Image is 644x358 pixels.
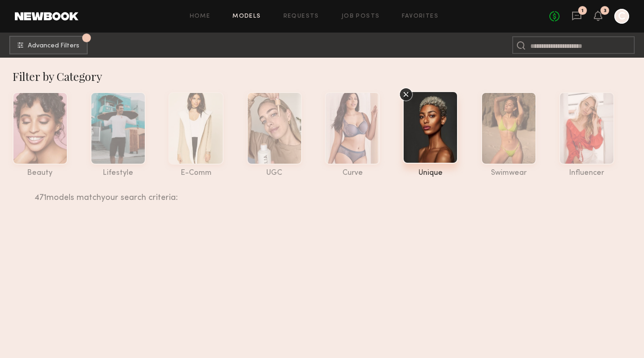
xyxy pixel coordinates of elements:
[9,36,88,54] button: 1Advanced Filters
[581,8,584,13] div: 1
[190,13,211,20] a: Home
[13,169,68,177] div: beauty
[232,13,261,20] a: Models
[614,9,629,24] a: C
[247,169,302,177] div: UGC
[28,43,79,49] span: Advanced Filters
[168,169,224,177] div: e-comm
[13,69,641,84] div: Filter by Category
[283,13,319,20] a: Requests
[572,11,582,22] a: 1
[402,13,438,20] a: Favorites
[90,169,146,177] div: lifestyle
[325,169,380,177] div: curve
[559,169,614,177] div: influencer
[341,13,380,20] a: Job Posts
[34,183,612,202] div: 471 models match your search criteria:
[481,169,536,177] div: swimwear
[85,36,88,40] span: 1
[403,169,458,177] div: unique
[604,8,606,13] div: 3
